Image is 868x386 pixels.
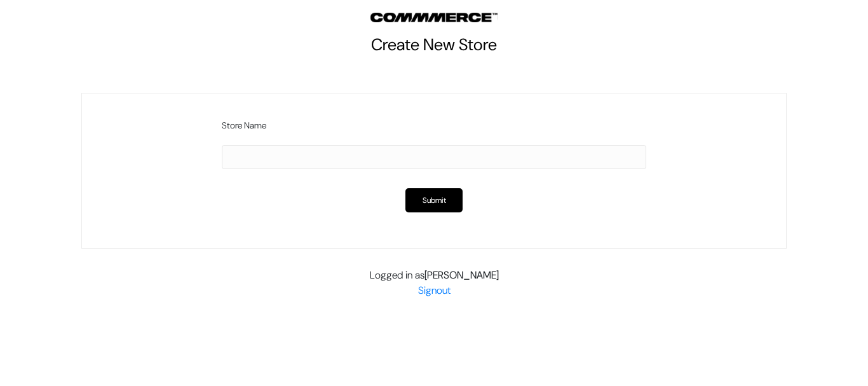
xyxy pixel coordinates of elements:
[418,284,451,297] a: Signout
[81,268,787,298] div: Logged in as
[424,268,499,282] b: [PERSON_NAME]
[222,119,646,132] label: Store Name
[405,188,463,212] button: Submit
[370,13,498,22] img: Outdocart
